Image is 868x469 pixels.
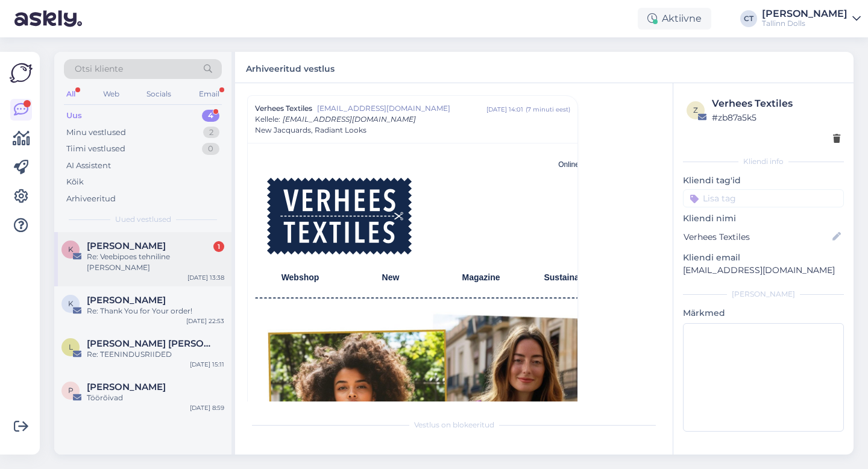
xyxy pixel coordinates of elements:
p: Kliendi tag'id [683,174,844,187]
div: Socials [144,86,174,102]
span: L [69,342,73,351]
div: Arhiveeritud [66,193,116,205]
input: Lisa tag [683,189,844,207]
div: [DATE] 13:38 [187,273,224,282]
div: Kliendi info [683,156,844,167]
p: Kliendi email [683,251,844,264]
a: Online version [558,160,605,169]
div: Aktiivne [638,8,711,30]
div: 0 [202,143,219,155]
div: Töörõivad [87,392,224,403]
img: Image [267,178,412,254]
div: Email [197,86,222,102]
div: 2 [203,127,219,139]
span: Pille Tamme [87,382,166,392]
span: New Jacquards, Radiant Looks [255,125,366,136]
p: [EMAIL_ADDRESS][DOMAIN_NAME] [683,264,844,277]
div: # zb87a5k5 [712,111,840,124]
span: K [68,245,74,254]
div: Minu vestlused [66,127,126,139]
div: [DATE] 15:11 [190,360,224,369]
label: Arhiveeritud vestlus [246,59,335,75]
div: CT [740,10,757,27]
span: z [693,105,698,115]
div: Tallinn Dolls [762,19,848,28]
span: P [68,386,74,395]
a: Magazine [462,274,500,282]
div: 1 [213,241,224,252]
a: Sustainability [544,272,599,282]
span: [EMAIL_ADDRESS][DOMAIN_NAME] [283,115,416,124]
div: [DATE] 8:59 [190,403,224,412]
div: [PERSON_NAME] [762,9,848,19]
span: Otsi kliente [75,63,123,75]
div: Kõik [66,176,84,188]
a: [PERSON_NAME]Tallinn Dolls [762,9,861,28]
div: AI Assistent [66,160,111,172]
a: Webshop [281,272,319,282]
div: Re: Veebipoes tehniline [PERSON_NAME] [87,251,224,273]
span: katarina kirt [87,295,166,306]
div: Re: Thank You for Your order! [87,306,224,316]
span: Uued vestlused [115,214,171,225]
span: Liisa Timmi [87,338,212,349]
div: Tiimi vestlused [66,143,125,155]
input: Lisa nimi [684,230,830,244]
img: Askly Logo [10,61,33,84]
div: ( 7 minuti eest ) [526,105,570,114]
span: Vestlus on blokeeritud [414,420,494,430]
p: Märkmed [683,307,844,319]
div: [DATE] 22:53 [186,316,224,326]
div: Verhees Textiles [712,96,840,111]
strong: Magazine [462,272,500,282]
div: 4 [202,110,219,122]
div: [DATE] 14:01 [486,105,523,114]
div: [PERSON_NAME] [683,289,844,300]
div: Uus [66,110,82,122]
span: Kellele : [255,115,280,124]
span: k [68,299,74,308]
a: New [382,272,400,282]
span: Kristi Võikar [87,241,166,251]
div: Re: TEENINDUSRIIDED [87,349,224,360]
div: Web [101,86,122,102]
p: Kliendi nimi [683,212,844,225]
div: All [64,86,78,102]
span: [EMAIL_ADDRESS][DOMAIN_NAME] [317,103,486,114]
span: Verhees Textiles [255,103,312,114]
